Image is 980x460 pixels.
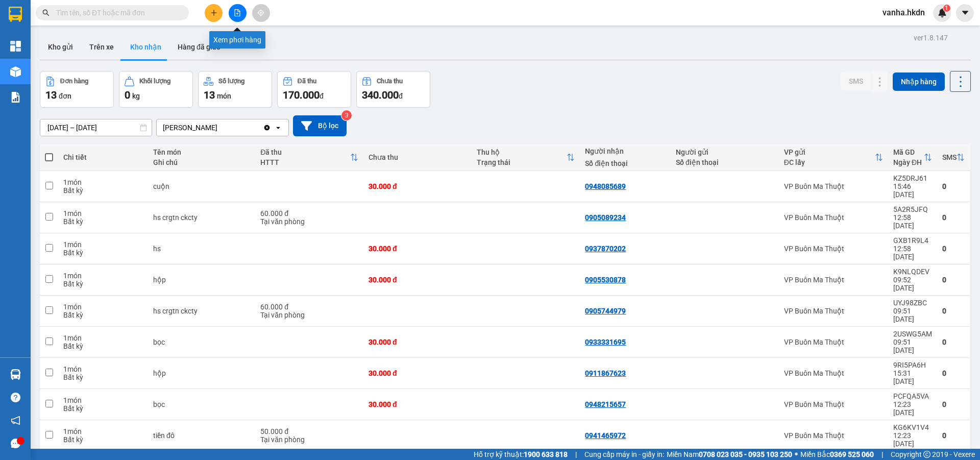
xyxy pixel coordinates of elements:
div: 0941465972 [585,431,626,440]
div: Bất kỳ [63,280,143,288]
div: 1 món [63,427,143,435]
div: 0948215657 [585,400,626,408]
th: Toggle SortBy [937,144,970,171]
div: 0933331695 [585,338,626,346]
sup: 3 [341,110,352,120]
div: 0911867623 [585,369,626,377]
span: copyright [923,451,930,458]
div: Số điện thoại [676,158,774,166]
div: VP Buôn Ma Thuột [784,338,883,346]
div: Bất kỳ [63,342,143,350]
button: Số lượng13món [198,71,272,108]
th: Toggle SortBy [472,144,580,171]
button: Đã thu170.000đ [277,71,351,108]
span: Miền Bắc [800,449,874,460]
button: Trên xe [81,35,122,59]
button: plus [205,4,223,22]
div: 30.000 đ [369,276,467,284]
div: hộp [153,369,250,377]
button: Đơn hàng13đơn [40,71,114,108]
div: 0 [942,307,965,315]
div: Đã thu [298,78,316,85]
div: Khối lượng [139,78,170,85]
button: Khối lượng0kg [119,71,193,108]
div: 1 món [63,303,143,311]
div: 0905089234 [585,213,626,222]
img: logo-vxr [9,7,22,22]
svg: open [274,124,282,132]
svg: Clear value [263,124,271,132]
div: Người gửi [676,148,774,156]
div: KZ5DRJ61 [893,174,932,182]
img: icon-new-feature [938,8,947,17]
div: hs crgtn ckcty [153,213,250,222]
div: 1 món [63,365,143,373]
span: notification [11,416,20,425]
div: VP Buôn Ma Thuột [784,400,883,408]
span: kg [132,92,140,100]
span: Cung cấp máy in - giấy in: [584,449,664,460]
input: Selected Gia Nghĩa. [218,123,219,133]
button: aim [252,4,270,22]
div: 12:58 [DATE] [893,245,932,261]
div: VP gửi [784,148,875,156]
button: Nhập hàng [893,72,945,91]
div: 2USWG5AM [893,330,932,338]
div: Tại văn phòng [260,217,358,226]
div: Ngày ĐH [893,158,924,166]
div: Người nhận [585,147,666,155]
div: VP Buôn Ma Thuột [784,369,883,377]
button: Hàng đã giao [169,35,229,59]
span: aim [257,9,264,16]
div: 12:23 [DATE] [893,431,932,448]
div: 09:52 [DATE] [893,276,932,292]
span: Hỗ trợ kỹ thuật: [474,449,568,460]
div: 1 món [63,272,143,280]
div: 12:23 [DATE] [893,400,932,417]
div: 1 món [63,178,143,186]
span: search [42,9,50,16]
button: caret-down [956,4,974,22]
div: Đơn hàng [60,78,88,85]
div: hộp [153,276,250,284]
div: Bất kỳ [63,404,143,413]
span: Miền Nam [667,449,792,460]
div: 0 [942,182,965,190]
div: Bất kỳ [63,186,143,195]
div: 0905744979 [585,307,626,315]
span: món [217,92,231,100]
div: hs [153,245,250,253]
div: PCFQA5VA [893,392,932,400]
div: 30.000 đ [369,338,467,346]
div: VP Buôn Ma Thuột [784,276,883,284]
span: plus [210,9,217,16]
div: Số lượng [218,78,244,85]
div: KG6KV1V4 [893,423,932,431]
div: 50.000 đ [260,427,358,435]
div: Bất kỳ [63,311,143,319]
span: caret-down [961,8,970,17]
div: hs crgtn ckcty [153,307,250,315]
div: Tên món [153,148,250,156]
div: Số điện thoại [585,159,666,167]
div: Bất kỳ [63,249,143,257]
div: 9RI5PA6H [893,361,932,369]
button: SMS [841,72,871,90]
div: 30.000 đ [369,182,467,190]
span: 1 [945,5,948,12]
th: Toggle SortBy [779,144,888,171]
div: 0 [942,431,965,440]
div: tiền đô [153,431,250,440]
span: message [11,439,20,448]
div: Chưa thu [369,153,467,161]
div: ver 1.8.147 [914,32,948,43]
div: 0 [942,245,965,253]
div: 5A2R5JFQ [893,205,932,213]
div: VP Buôn Ma Thuột [784,182,883,190]
div: 30.000 đ [369,369,467,377]
div: 15:46 [DATE] [893,182,932,199]
div: 30.000 đ [369,245,467,253]
div: 1 món [63,209,143,217]
strong: 1900 633 818 [524,450,568,458]
th: Toggle SortBy [888,144,937,171]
